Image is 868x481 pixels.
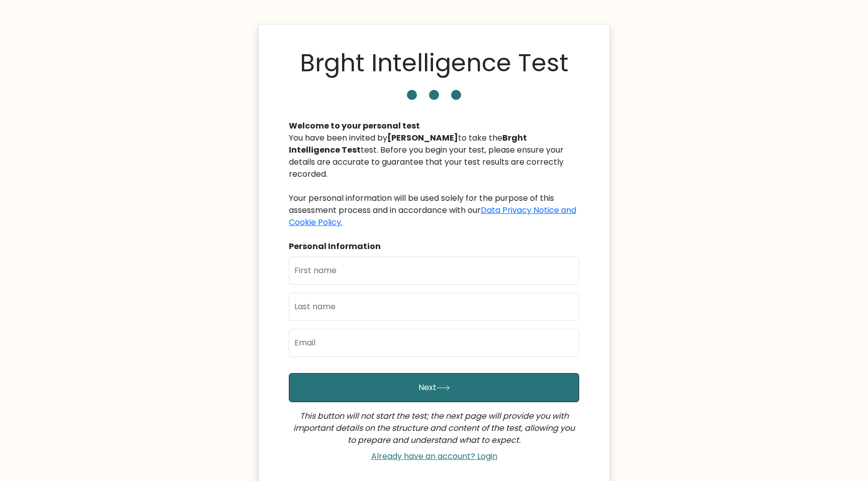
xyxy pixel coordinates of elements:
div: You have been invited by to take the test. Before you begin your test, please ensure your details... [289,132,579,228]
input: Email [289,329,579,357]
input: Last name [289,293,579,321]
a: Already have an account? Login [367,450,501,462]
div: Welcome to your personal test [289,120,579,132]
b: [PERSON_NAME] [387,132,458,144]
button: Next [289,373,579,402]
h1: Brght Intelligence Test [300,49,569,78]
a: Data Privacy Notice and Cookie Policy. [289,204,576,228]
b: Brght Intelligence Test [289,132,527,156]
input: First name [289,257,579,285]
i: This button will not start the test; the next page will provide you with important details on the... [293,410,575,446]
div: Personal Information [289,240,579,253]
